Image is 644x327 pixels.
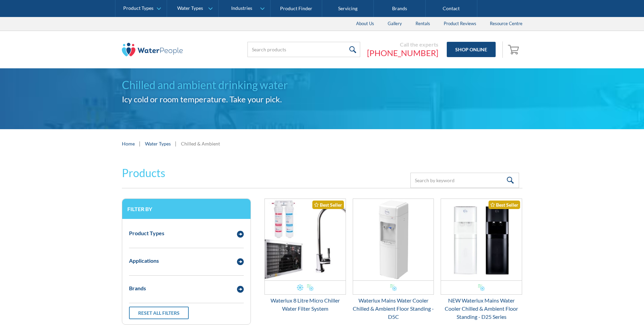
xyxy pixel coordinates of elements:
h1: Chilled and ambient drinking water [122,77,522,93]
div: | [138,139,142,148]
a: Open empty cart [506,41,522,58]
div: Chilled & Ambient [181,140,220,147]
a: Reset all filters [129,307,189,319]
div: Product Types [123,5,153,11]
div: Best Seller [312,201,344,209]
h2: Icy cold or room temperature. Take your pick. [122,93,522,105]
a: Water Types [145,140,171,147]
a: Resource Centre [483,17,529,31]
a: Product Reviews [437,17,483,31]
img: Waterlux Mains Water Cooler Chilled & Ambient Floor Standing - D5C [353,199,434,280]
a: Rentals [409,17,437,31]
img: Waterlux 8 Litre Micro Chiller Water Filter System [265,199,346,280]
div: Applications [129,257,159,265]
div: Waterlux 8 Litre Micro Chiller Water Filter System [264,296,346,313]
div: NEW Waterlux Mains Water Cooler Chilled & Ambient Floor Standing - D25 Series [441,296,522,321]
a: [PHONE_NUMBER] [367,48,438,58]
a: NEW Waterlux Mains Water Cooler Chilled & Ambient Floor Standing - D25 SeriesBest SellerNEW Water... [441,199,522,321]
h3: Filter by [127,206,245,212]
input: Search by keyword [410,173,519,188]
div: Industries [231,5,252,11]
a: Home [122,140,135,147]
img: shopping cart [508,44,521,55]
h2: Products [122,165,165,181]
img: NEW Waterlux Mains Water Cooler Chilled & Ambient Floor Standing - D25 Series [441,199,522,280]
a: Shop Online [447,42,496,57]
div: Water Types [177,5,203,11]
a: Waterlux 8 Litre Micro Chiller Water Filter SystemBest SellerWaterlux 8 Litre Micro Chiller Water... [264,199,346,313]
div: Waterlux Mains Water Cooler Chilled & Ambient Floor Standing - D5C [353,296,434,321]
img: The Water People [122,43,183,56]
div: Brands [129,284,146,292]
div: Call the experts [367,41,438,48]
a: Gallery [381,17,409,31]
a: Waterlux Mains Water Cooler Chilled & Ambient Floor Standing - D5CWaterlux Mains Water Cooler Chi... [353,199,434,321]
div: | [174,139,178,148]
div: Product Types [129,229,164,237]
a: About Us [349,17,381,31]
div: Best Seller [489,201,520,209]
input: Search products [247,42,360,57]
